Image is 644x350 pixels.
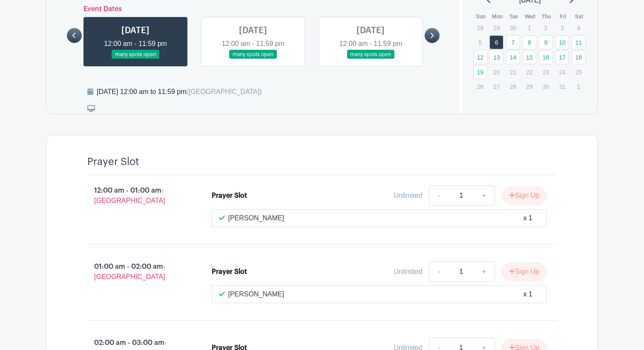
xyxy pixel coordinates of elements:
[522,35,536,49] a: 8
[523,213,532,223] div: x 1
[489,65,503,79] p: 20
[555,50,569,64] a: 17
[212,191,247,201] div: Prayer Slot
[539,21,553,34] p: 2
[571,12,588,21] th: Sat
[506,21,520,34] p: 30
[539,35,553,49] a: 9
[502,187,546,205] button: Sign Up
[506,35,520,49] a: 7
[489,12,506,21] th: Mon
[506,65,520,79] p: 21
[506,12,522,21] th: Tue
[572,21,586,34] p: 4
[228,289,285,299] p: [PERSON_NAME]
[555,80,569,93] p: 31
[539,80,553,93] p: 30
[572,50,586,64] a: 18
[555,65,569,79] p: 24
[489,21,503,34] p: 29
[473,12,489,21] th: Sun
[474,185,495,206] a: +
[522,21,536,34] p: 1
[473,36,487,49] p: 5
[502,263,546,281] button: Sign Up
[473,21,487,34] p: 28
[489,80,503,93] p: 27
[429,185,448,206] a: -
[74,182,198,209] p: 12:00 am - 01:00 am
[212,267,247,277] div: Prayer Slot
[538,12,555,21] th: Thu
[523,289,532,299] div: x 1
[186,88,262,95] span: ([GEOGRAPHIC_DATA])
[473,80,487,93] p: 26
[522,50,536,64] a: 15
[473,65,487,79] a: 19
[473,50,487,64] a: 12
[489,50,503,64] a: 13
[489,35,503,49] a: 6
[522,12,538,21] th: Wed
[506,50,520,64] a: 14
[87,156,139,168] h4: Prayer Slot
[74,258,198,285] p: 01:00 am - 02:00 am
[555,12,571,21] th: Fri
[228,213,285,223] p: [PERSON_NAME]
[394,191,423,201] div: Unlimited
[506,80,520,93] p: 28
[572,35,586,49] a: 11
[522,65,536,79] p: 22
[97,87,262,97] div: [DATE] 12:00 am to 11:59 pm
[474,262,495,282] a: +
[82,5,425,13] h6: Event Dates
[572,80,586,93] p: 1
[539,50,553,64] a: 16
[555,35,569,49] a: 10
[429,262,448,282] a: -
[572,65,586,79] p: 25
[394,267,423,277] div: Unlimited
[555,21,569,34] p: 3
[539,65,553,79] p: 23
[522,80,536,93] p: 29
